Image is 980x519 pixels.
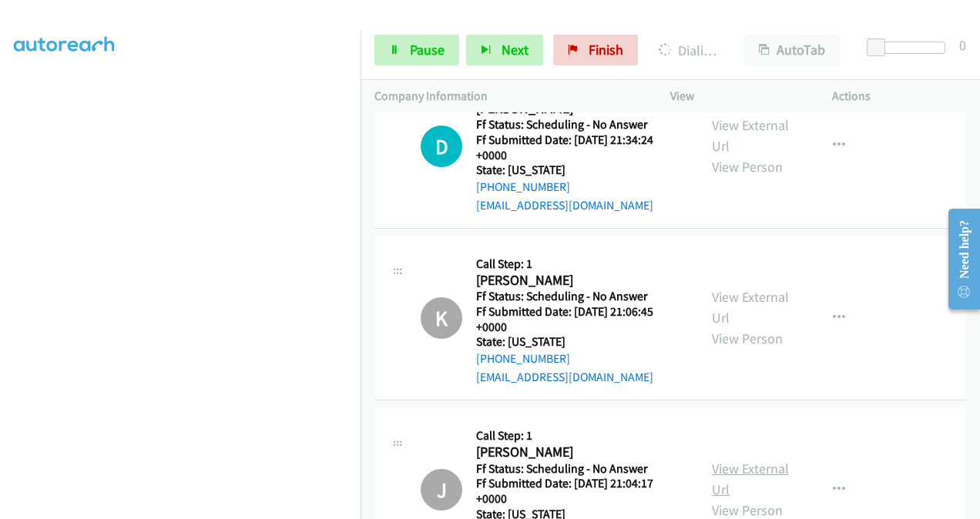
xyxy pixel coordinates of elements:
[476,132,684,162] h5: Ff Submitted Date: [DATE] 21:34:24 +0000
[874,42,945,54] div: Delay between calls (in seconds)
[476,370,653,384] a: [EMAIL_ADDRESS][DOMAIN_NAME]
[476,272,684,290] h2: [PERSON_NAME]
[421,126,462,167] div: The call is yet to be attempted
[476,334,684,350] h5: State: [US_STATE]
[476,476,684,506] h5: Ff Submitted Date: [DATE] 21:04:17 +0000
[712,330,783,347] a: View Person
[466,35,543,65] button: Next
[712,158,783,176] a: View Person
[476,117,684,132] h5: Ff Status: Scheduling - No Answer
[476,461,684,477] h5: Ff Status: Scheduling - No Answer
[959,35,966,55] div: 0
[659,40,717,61] p: Dialing Gleb Khrianin
[374,87,643,105] p: Company Information
[476,198,653,213] a: [EMAIL_ADDRESS][DOMAIN_NAME]
[476,289,684,304] h5: Ff Status: Scheduling - No Answer
[832,87,966,105] p: Actions
[421,469,462,511] h1: J
[712,460,789,498] a: View External Url
[936,198,980,320] iframe: Resource Center
[476,428,684,444] h5: Call Step: 1
[476,444,684,461] h2: [PERSON_NAME]
[712,501,783,519] a: View Person
[421,297,462,339] h1: K
[589,41,623,59] span: Finish
[553,35,638,65] a: Finish
[670,87,804,105] p: View
[476,304,684,334] h5: Ff Submitted Date: [DATE] 21:06:45 +0000
[476,179,570,194] a: [PHONE_NUMBER]
[410,41,445,59] span: Pause
[421,297,462,339] div: The call has been skipped
[712,116,789,155] a: View External Url
[421,126,462,167] h1: D
[476,256,684,272] h5: Call Step: 1
[744,35,840,65] button: AutoTab
[502,41,529,59] span: Next
[421,469,462,511] div: The call has been skipped
[476,162,684,178] h5: State: [US_STATE]
[476,351,570,366] a: [PHONE_NUMBER]
[712,288,789,326] a: View External Url
[374,35,459,65] a: Pause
